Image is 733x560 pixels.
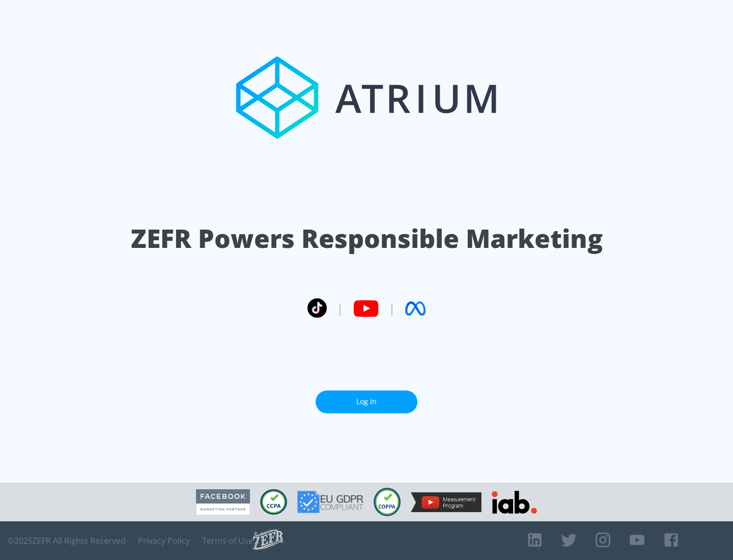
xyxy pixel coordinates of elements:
img: IAB [492,491,537,514]
a: Log In [316,390,417,413]
img: GDPR Compliant [297,491,363,513]
h1: ZEFR Powers Responsible Marketing [131,221,603,256]
span: | [337,301,343,316]
img: COPPA Compliant [374,488,401,516]
span: © 2025 ZEFR All Rights Reserved [8,536,126,546]
a: Privacy Policy [138,536,190,546]
img: Facebook Marketing Partner [196,489,250,515]
span: | [389,301,395,316]
a: Terms of Use [202,536,253,546]
img: YouTube Measurement Program [411,492,482,512]
img: CCPA Compliant [260,489,287,515]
